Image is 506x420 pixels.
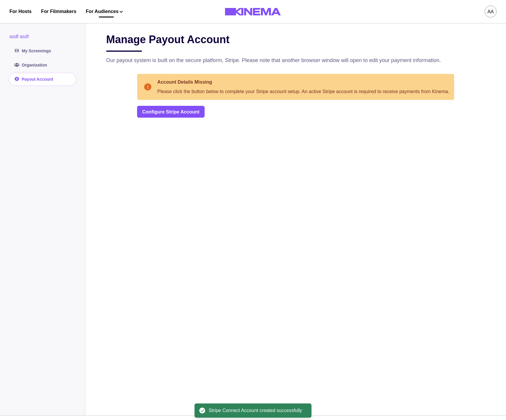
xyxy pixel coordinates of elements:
[9,33,76,40] div: asdf asdf
[209,407,302,414] div: Stripe Connect Account created successfully
[157,89,449,94] div: Please click the button below to complete your Stripe account setup. An active Stripe account is ...
[137,106,204,118] a: Configure Stripe Account
[9,8,32,15] a: For Hosts
[106,33,230,52] h2: Manage Payout Account
[41,8,76,15] a: For Filmmakers
[86,8,123,15] button: For Audiences
[9,59,76,71] a: Organization
[9,73,76,85] a: Payout Account
[106,56,485,64] p: Our payout system is built on the secure platform, Stripe. Please note that another browser windo...
[9,45,76,57] a: My Screenings
[157,79,447,86] div: Account Details Missing
[487,8,494,15] div: aa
